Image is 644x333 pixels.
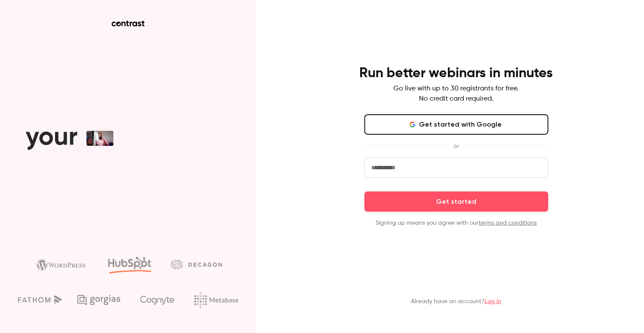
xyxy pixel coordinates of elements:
p: Go live with up to 30 registrants for free. No credit card required. [394,84,519,104]
p: Signing up means you agree with our [364,219,549,227]
p: Already have an account? [411,297,502,306]
span: or [449,142,463,151]
h4: Run better webinars in minutes [360,65,553,82]
button: Get started with Google [364,114,549,135]
a: terms and conditions [479,220,537,226]
img: decagon [171,260,222,269]
a: Log in [485,298,502,304]
button: Get started [364,191,549,212]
